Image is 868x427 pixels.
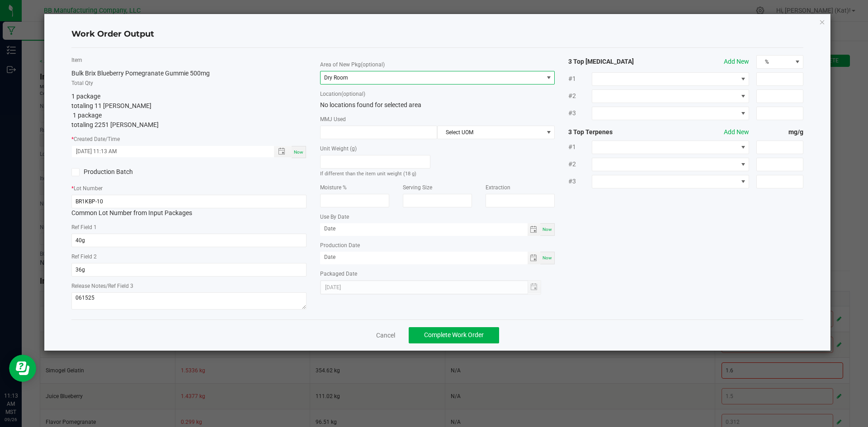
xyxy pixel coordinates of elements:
[274,146,292,157] span: Toggle popup
[486,183,510,192] label: Extraction
[528,223,541,236] span: Toggle calendar
[9,355,36,382] iframe: Resource center
[724,127,749,137] button: Add New
[71,79,93,87] label: Total Qty
[568,91,592,101] span: #2
[320,252,528,263] input: Date
[71,167,182,177] label: Production Batch
[568,74,592,84] span: #1
[72,146,264,157] input: Created Datetime
[376,331,395,340] a: Cancel
[71,93,100,100] span: 1 package
[403,183,432,192] label: Serving Size
[320,145,357,153] label: Unit Weight (g)
[71,56,82,64] label: Item
[361,61,385,68] span: (optional)
[74,184,103,192] label: Lot Number
[409,327,499,343] button: Complete Work Order
[71,282,133,290] label: Release Notes/Ref Field 3
[320,270,357,278] label: Packaged Date
[568,160,592,169] span: #2
[568,142,592,152] span: #1
[341,91,365,97] span: (optional)
[73,112,102,119] span: 1 package
[294,150,303,155] span: Now
[528,252,541,264] span: Toggle calendar
[320,241,360,249] label: Production Date
[592,141,749,154] span: NO DATA FOUND
[592,175,749,188] span: NO DATA FOUND
[438,126,543,139] span: Select UOM
[568,108,592,118] span: #3
[320,171,416,177] small: If different than the item unit weight (18 g)
[320,213,349,221] label: Use By Date
[71,69,307,78] div: Bulk Brix Blueberry Pomegranate Gummie 500mg
[542,255,552,260] span: Now
[71,28,804,40] h4: Work Order Output
[320,101,421,108] span: No locations found for selected area
[320,90,365,98] label: Location
[320,115,346,123] label: MMJ Used
[71,253,97,261] label: Ref Field 2
[71,195,307,218] div: Common Lot Number from Input Packages
[320,61,385,69] label: Area of New Pkg
[592,158,749,171] span: NO DATA FOUND
[320,183,347,192] label: Moisture %
[320,223,528,235] input: Date
[756,127,803,137] strong: mg/g
[568,57,662,66] strong: 3 Top [MEDICAL_DATA]
[542,227,552,232] span: Now
[71,101,307,111] p: totaling 11 [PERSON_NAME]
[724,57,749,66] button: Add New
[568,177,592,186] span: #3
[74,135,120,143] label: Created Date/Time
[71,120,307,130] p: totaling 2251 [PERSON_NAME]
[757,56,792,68] span: %
[424,331,484,338] span: Complete Work Order
[568,127,662,137] strong: 3 Top Terpenes
[324,75,348,81] span: Dry Room
[71,223,97,231] label: Ref Field 1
